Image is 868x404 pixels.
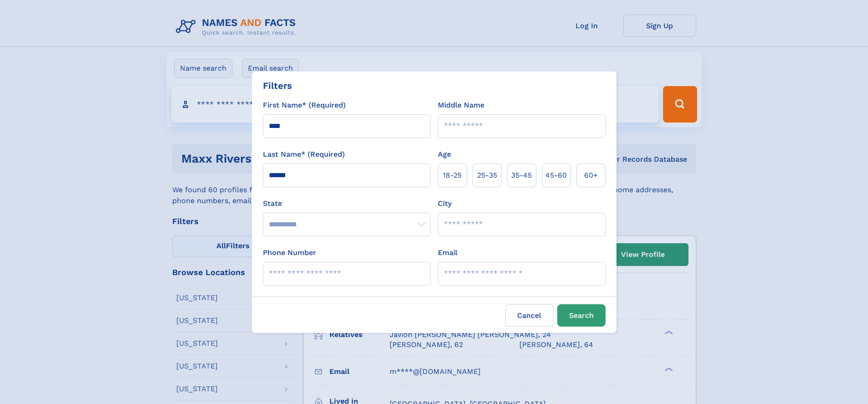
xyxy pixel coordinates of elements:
[505,304,554,327] label: Cancel
[438,100,484,111] label: Middle Name
[443,170,462,181] span: 18‑25
[557,304,606,327] button: Search
[263,100,346,111] label: First Name* (Required)
[438,198,452,209] label: City
[477,170,497,181] span: 25‑35
[438,149,451,160] label: Age
[263,247,316,258] label: Phone Number
[263,79,292,92] div: Filters
[584,170,598,181] span: 60+
[263,198,431,209] label: State
[511,170,532,181] span: 35‑45
[263,149,345,160] label: Last Name* (Required)
[438,247,457,258] label: Email
[545,170,567,181] span: 45‑60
